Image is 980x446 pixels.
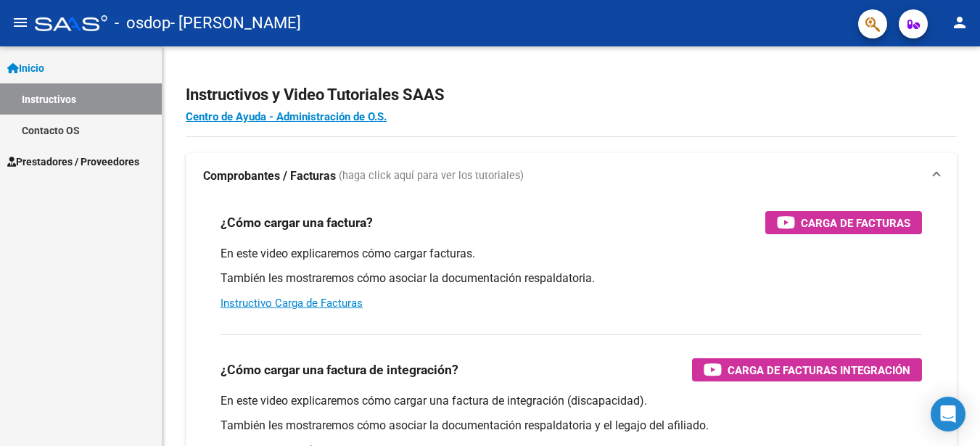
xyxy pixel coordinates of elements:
strong: Comprobantes / Facturas [203,168,336,184]
span: Carga de Facturas [801,214,910,232]
p: También les mostraremos cómo asociar la documentación respaldatoria. [221,271,922,286]
span: - osdop [115,7,170,39]
h3: ¿Cómo cargar una factura? [221,212,373,233]
span: Prestadores / Proveedores [7,154,139,170]
h2: Instructivos y Video Tutoriales SAAS [186,81,957,109]
span: Inicio [7,60,44,76]
a: Centro de Ayuda - Administración de O.S. [186,110,387,123]
mat-expansion-panel-header: Comprobantes / Facturas (haga click aquí para ver los tutoriales) [186,153,957,199]
p: En este video explicaremos cómo cargar una factura de integración (discapacidad). [221,393,922,409]
button: Carga de Facturas [765,211,922,234]
p: En este video explicaremos cómo cargar facturas. [221,246,922,262]
button: Carga de Facturas Integración [692,358,922,381]
span: Carga de Facturas Integración [728,361,910,379]
h3: ¿Cómo cargar una factura de integración? [221,360,458,380]
span: - [PERSON_NAME] [170,7,301,39]
div: Open Intercom Messenger [931,397,965,431]
p: También les mostraremos cómo asociar la documentación respaldatoria y el legajo del afiliado. [221,418,922,434]
mat-icon: menu [12,14,29,31]
mat-icon: person [951,14,968,31]
a: Instructivo Carga de Facturas [221,297,363,310]
span: (haga click aquí para ver los tutoriales) [339,168,524,184]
